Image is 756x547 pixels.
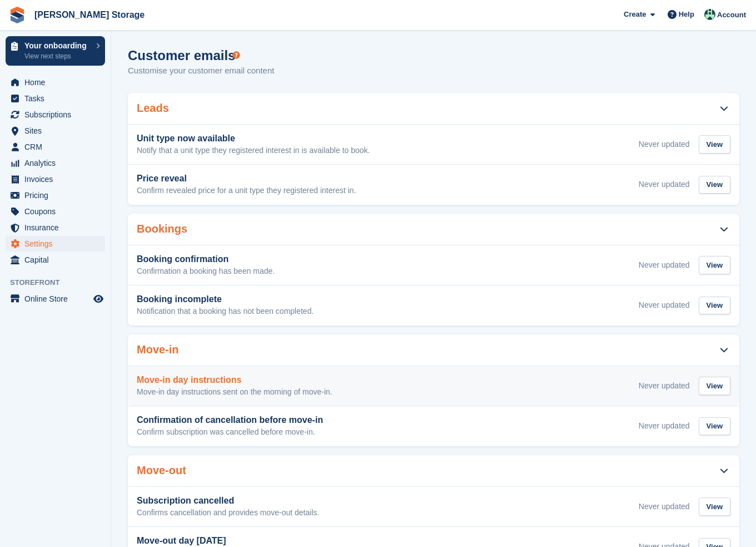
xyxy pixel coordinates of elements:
span: Account [717,9,746,21]
div: Never updated [639,380,690,392]
span: Pricing [24,188,91,203]
a: menu [6,236,105,252]
h2: Leads [137,102,169,115]
span: Help [679,9,694,20]
p: Your onboarding [24,42,91,50]
div: Never updated [639,299,690,311]
div: Never updated [639,179,690,190]
a: menu [6,91,105,106]
span: Coupons [24,204,91,219]
div: View [699,417,730,436]
a: Preview store [92,292,105,305]
div: Never updated [639,259,690,271]
span: Settings [24,236,91,252]
h3: Move-out day [DATE] [137,536,289,546]
h3: Unit type now available [137,134,370,144]
a: menu [6,188,105,203]
div: View [699,297,730,315]
h2: Move-out [137,464,186,477]
span: Create [624,9,646,20]
a: menu [6,171,105,187]
div: Never updated [639,139,690,150]
h3: Price reveal [137,174,356,184]
h3: Move-in day instructions [137,375,332,385]
span: Online Store [24,291,91,307]
p: Notification that a booking has not been completed. [137,307,314,317]
span: Storefront [10,277,111,288]
h3: Booking confirmation [137,254,275,264]
a: menu [6,107,105,122]
a: Confirmation of cancellation before move-in Confirm subscription was cancelled before move-in. Ne... [128,406,739,446]
a: menu [6,155,105,171]
span: Insurance [24,220,91,235]
span: Invoices [24,171,91,187]
a: menu [6,139,105,155]
p: Confirm subscription was cancelled before move-in. [137,427,323,437]
img: Nicholas Pain [704,9,715,20]
p: Confirmation a booking has been made. [137,267,275,277]
a: menu [6,291,105,307]
div: View [699,135,730,154]
p: Notify that a unit type they registered interest in is available to book. [137,146,370,156]
img: stora-icon-8386f47178a22dfd0bd8f6a31ec36ba5ce8667c1dd55bd0f319d3a0aa187defe.svg [9,7,26,23]
a: menu [6,252,105,268]
a: menu [6,123,105,139]
div: View [699,377,730,395]
div: View [699,256,730,274]
span: CRM [24,139,91,155]
h3: Subscription cancelled [137,496,319,506]
span: Tasks [24,91,91,106]
a: Booking incomplete Notification that a booking has not been completed. Never updated View [128,285,739,326]
p: Customise your customer email content [128,65,274,77]
p: View next steps [24,51,91,61]
span: Sites [24,123,91,139]
div: Never updated [639,420,690,432]
a: Move-in day instructions Move-in day instructions sent on the morning of move-in. Never updated View [128,366,739,406]
p: Confirm revealed price for a unit type they registered interest in. [137,186,356,196]
div: View [699,497,730,516]
span: Subscriptions [24,107,91,122]
span: Home [24,75,91,90]
div: Never updated [639,501,690,512]
a: Price reveal Confirm revealed price for a unit type they registered interest in. Never updated View [128,165,739,205]
p: Move-in day instructions sent on the morning of move-in. [137,387,332,397]
a: menu [6,220,105,235]
h2: Bookings [137,223,187,235]
p: Confirms cancellation and provides move-out details. [137,508,319,518]
div: View [699,176,730,194]
h3: Confirmation of cancellation before move-in [137,415,323,425]
a: [PERSON_NAME] Storage [30,6,149,24]
div: Tooltip anchor [231,50,241,60]
h1: Customer emails [128,48,274,63]
a: menu [6,75,105,90]
a: Booking confirmation Confirmation a booking has been made. Never updated View [128,245,739,285]
a: Subscription cancelled Confirms cancellation and provides move-out details. Never updated View [128,487,739,527]
a: Your onboarding View next steps [6,36,105,66]
span: Analytics [24,155,91,171]
span: Capital [24,252,91,268]
a: Unit type now available Notify that a unit type they registered interest in is available to book.... [128,125,739,165]
h2: Move-in [137,343,179,356]
h3: Booking incomplete [137,294,314,304]
a: menu [6,204,105,219]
